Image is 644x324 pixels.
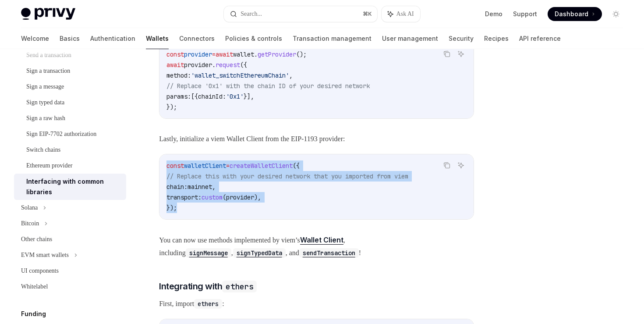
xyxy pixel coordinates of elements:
[212,61,216,69] span: .
[293,162,300,170] span: ({
[60,28,80,49] a: Basics
[14,263,126,279] a: UI components
[485,10,502,18] a: Demo
[225,28,282,49] a: Policies & controls
[212,183,216,191] span: ,
[293,28,372,49] a: Transaction management
[166,82,370,90] span: // Replace '0x1' with the chain ID of your desired network
[300,235,343,245] a: Wallet Client
[14,63,126,79] a: Sign a transaction
[14,95,126,110] a: Sign typed data
[90,28,135,49] a: Authentication
[241,9,262,19] div: Search...
[299,248,359,257] a: sendTransaction
[21,250,69,260] div: EVM smart wallets
[166,93,191,100] span: params:
[21,281,48,292] div: Whitelabel
[166,103,177,111] span: });
[159,234,474,259] span: You can now use methods implemented by viem’s , including , , and !
[184,50,212,58] span: provider
[166,204,177,212] span: });
[14,279,126,295] a: Whitelabel
[191,93,198,100] span: [{
[14,79,126,95] a: Sign a message
[212,50,216,58] span: =
[519,28,561,49] a: API reference
[179,28,215,49] a: Connectors
[186,248,231,258] code: signMessage
[484,28,509,49] a: Recipes
[21,8,75,20] img: light logo
[26,82,64,92] div: Sign a message
[223,193,226,201] span: (
[188,183,212,191] span: mainnet
[226,93,244,100] span: '0x1'
[258,50,296,58] span: getProvider
[224,6,377,22] button: Search...⌘K
[26,176,121,197] div: Interfacing with common libraries
[449,28,474,49] a: Security
[166,50,184,58] span: const
[184,61,212,69] span: provider
[21,218,39,229] div: Bitcoin
[441,160,453,171] button: Copy the contents from the code block
[166,162,184,170] span: const
[441,48,453,60] button: Copy the contents from the code block
[26,97,64,108] div: Sign typed data
[166,193,202,201] span: transport:
[21,309,46,319] h5: Funding
[166,71,191,79] span: method:
[159,298,474,310] span: First, import :
[555,10,588,18] span: Dashboard
[14,174,126,200] a: Interfacing with common libraries
[166,61,184,69] span: await
[159,133,474,145] span: Lastly, initialize a viem Wallet Client from the EIP-1193 provider:
[21,266,59,276] div: UI components
[226,162,230,170] span: =
[14,142,126,158] a: Switch chains
[233,248,286,257] a: signTypedData
[166,172,408,180] span: // Replace this with your desired network that you imported from viem
[186,248,231,257] a: signMessage
[14,110,126,126] a: Sign a raw hash
[222,281,257,292] code: ethers
[289,71,293,79] span: ,
[198,93,226,100] span: chainId:
[382,6,420,22] button: Ask AI
[455,160,467,171] button: Ask AI
[26,66,70,76] div: Sign a transaction
[146,28,169,49] a: Wallets
[396,10,414,18] span: Ask AI
[191,71,289,79] span: 'wallet_switchEthereumChain'
[184,162,226,170] span: walletClient
[14,158,126,174] a: Ethereum provider
[244,93,254,100] span: }],
[216,61,240,69] span: request
[240,61,247,69] span: ({
[233,50,254,58] span: wallet
[254,193,261,201] span: ),
[609,7,623,21] button: Toggle dark mode
[513,10,537,18] a: Support
[26,160,72,171] div: Ethereum provider
[26,113,65,124] div: Sign a raw hash
[226,193,254,201] span: provider
[159,280,257,292] span: Integrating with
[14,231,126,247] a: Other chains
[21,28,49,49] a: Welcome
[216,50,233,58] span: await
[26,145,60,155] div: Switch chains
[233,248,286,258] code: signTypedData
[21,203,38,213] div: Solana
[299,248,359,258] code: sendTransaction
[14,126,126,142] a: Sign EIP-7702 authorization
[455,48,467,60] button: Ask AI
[194,299,222,309] code: ethers
[230,162,293,170] span: createWalletClient
[26,129,96,139] div: Sign EIP-7702 authorization
[21,234,52,245] div: Other chains
[254,50,258,58] span: .
[202,193,223,201] span: custom
[296,50,307,58] span: ();
[548,7,602,21] a: Dashboard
